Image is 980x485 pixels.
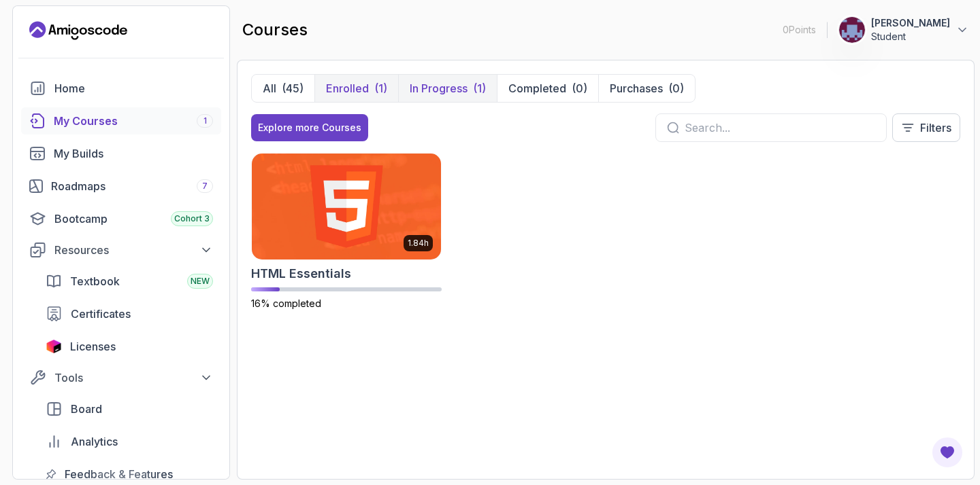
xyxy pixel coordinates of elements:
[191,276,210,287] span: NEW
[202,181,208,192] span: 7
[21,75,221,102] a: home
[839,17,865,43] img: user profile image
[838,16,969,43] button: user profile image[PERSON_NAME]Student
[668,80,684,96] div: (0)
[54,145,213,162] div: My Builds
[21,365,221,390] button: Tools
[572,80,587,96] div: (0)
[29,20,127,41] a: Landing page
[931,436,964,469] button: Open Feedback Button
[920,120,951,136] p: Filters
[610,80,663,96] p: Purchases
[408,238,429,249] p: 1.84h
[783,23,816,37] p: 0 Points
[258,121,361,134] div: Explore more Courses
[54,80,213,96] div: Home
[685,120,875,136] input: Search...
[37,395,221,423] a: board
[54,113,213,129] div: My Courses
[251,298,321,309] span: 16% completed
[65,466,173,482] span: Feedback & Features
[71,306,131,322] span: Certificates
[71,401,102,417] span: Board
[251,264,351,283] h2: HTML Essentials
[242,19,308,41] h2: courses
[508,80,566,96] p: Completed
[871,30,950,43] p: Student
[54,370,213,386] div: Tools
[37,300,221,327] a: certificates
[46,340,62,353] img: jetbrains icon
[252,75,314,102] button: All(45)
[70,338,116,355] span: Licenses
[473,80,486,96] div: (1)
[252,154,441,259] img: HTML Essentials card
[51,178,213,194] div: Roadmaps
[892,113,960,142] button: Filters
[70,273,120,289] span: Textbook
[21,173,221,200] a: roadmaps
[398,75,497,102] button: In Progress(1)
[21,238,221,262] button: Resources
[54,242,213,258] div: Resources
[203,115,207,126] span: 1
[497,75,598,102] button: Completed(0)
[54,211,213,227] div: Bootcamp
[174,213,210,224] span: Cohort 3
[21,140,221,167] a: builds
[37,333,221,360] a: licenses
[326,80,369,96] p: Enrolled
[374,80,387,96] div: (1)
[871,16,950,30] p: [PERSON_NAME]
[21,107,221,134] a: courses
[263,80,276,96] p: All
[598,75,695,102] button: Purchases(0)
[37,268,221,295] a: textbook
[410,80,468,96] p: In Progress
[314,75,398,102] button: Enrolled(1)
[282,80,304,96] div: (45)
[21,205,221,232] a: bootcamp
[37,428,221,455] a: analytics
[71,433,118,450] span: Analytics
[251,114,368,141] button: Explore more Courses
